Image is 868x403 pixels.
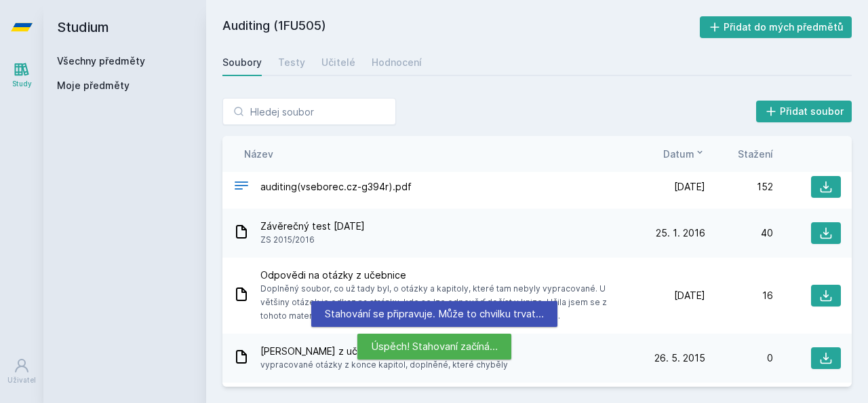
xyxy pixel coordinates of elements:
a: Učitelé [321,49,355,76]
a: Soubory [222,49,262,76]
div: Testy [278,56,305,69]
span: auditing(vseborec.cz-g394r).pdf [260,180,412,194]
span: Závěrečný test [DATE] [260,220,365,233]
div: 40 [705,226,773,240]
span: 25. 1. 2016 [656,226,705,240]
button: Přidat do mých předmětů [700,16,852,38]
a: Testy [278,49,305,76]
button: Název [244,147,273,161]
div: Soubory [222,56,262,69]
a: Hodnocení [372,49,422,76]
div: 0 [705,351,773,365]
span: [DATE] [674,180,705,194]
div: PDF [233,177,250,197]
div: 152 [705,180,773,194]
div: Hodnocení [372,56,422,69]
button: Přidat soubor [756,101,852,122]
span: Doplněný soubor, co už tady byl, o otázky a kapitoly, které tam nebyly vypracované. U většiny otá... [260,282,632,323]
a: Study [3,54,41,96]
span: [DATE] [674,289,705,302]
div: Úspěch! Stahovaní začíná… [357,334,511,360]
div: Stahování se připravuje. Může to chvilku trvat… [311,301,557,327]
a: Všechny předměty [57,55,145,67]
span: Datum [663,147,694,161]
span: [PERSON_NAME] z učebnice [260,345,508,358]
h2: Auditing (1FU505) [222,16,700,38]
span: 26. 5. 2015 [654,351,705,365]
div: 16 [705,289,773,302]
button: Datum [663,147,705,161]
span: Odpovědi na otázky z učebnice [260,268,632,282]
span: vypracované otázky z konce kapitol, doplněné, které chyběly [260,358,508,372]
span: ZS 2015/2016 [260,233,365,247]
button: Stažení [738,147,773,161]
div: Uživatel [7,375,36,385]
input: Hledej soubor [222,98,396,125]
span: Moje předměty [57,79,130,92]
a: Uživatel [3,351,41,392]
div: Study [12,79,32,89]
div: Učitelé [321,56,355,69]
